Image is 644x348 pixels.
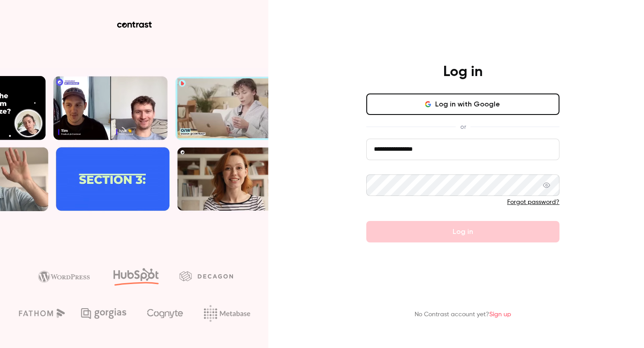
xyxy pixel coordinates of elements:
[456,122,470,132] span: or
[489,311,511,318] a: Sign up
[415,310,511,319] p: No Contrast account yet?
[366,93,559,115] button: Log in with Google
[179,271,233,281] img: decagon
[507,199,559,205] a: Forgot password?
[443,63,483,81] h4: Log in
